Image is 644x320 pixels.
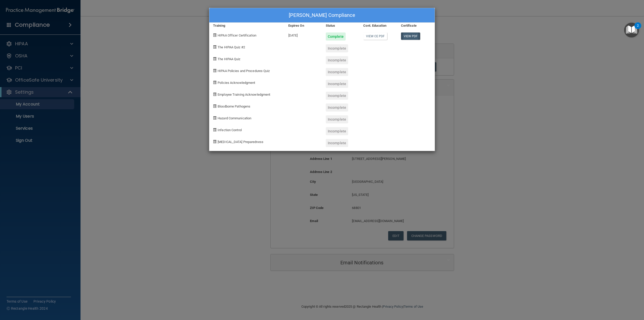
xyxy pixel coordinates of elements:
span: Hazard Communication [218,116,251,120]
div: Incomplete [326,44,348,52]
span: HIPAA Policies and Procedures Quiz [218,69,270,73]
div: Status [322,23,359,29]
div: Certificate [397,23,435,29]
span: Employee Training Acknowledgment [218,93,270,96]
span: [MEDICAL_DATA] Preparedness [218,140,263,144]
div: Incomplete [326,56,348,64]
button: Open Resource Center, 2 new notifications [624,23,639,38]
span: HIPAA Officer Certification [218,33,256,37]
div: Incomplete [326,115,348,123]
div: Cont. Education [359,23,397,29]
div: [PERSON_NAME] Compliance [209,8,435,23]
div: [DATE] [285,29,322,41]
div: Incomplete [326,68,348,76]
span: Policies Acknowledgment [218,81,255,85]
span: The HIPAA Quiz [218,57,240,61]
span: Infection Control [218,128,242,132]
a: View CE PDF [363,32,387,40]
div: Incomplete [326,127,348,135]
div: Incomplete [326,80,348,88]
div: Incomplete [326,92,348,100]
div: Complete [326,32,346,41]
div: Expires On [285,23,322,29]
div: Incomplete [326,139,348,147]
div: Incomplete [326,103,348,112]
a: View PDF [401,32,420,40]
span: Bloodborne Pathogens [218,104,250,108]
div: 2 [637,26,639,32]
span: The HIPAA Quiz #2 [218,45,245,49]
div: Training [209,23,285,29]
